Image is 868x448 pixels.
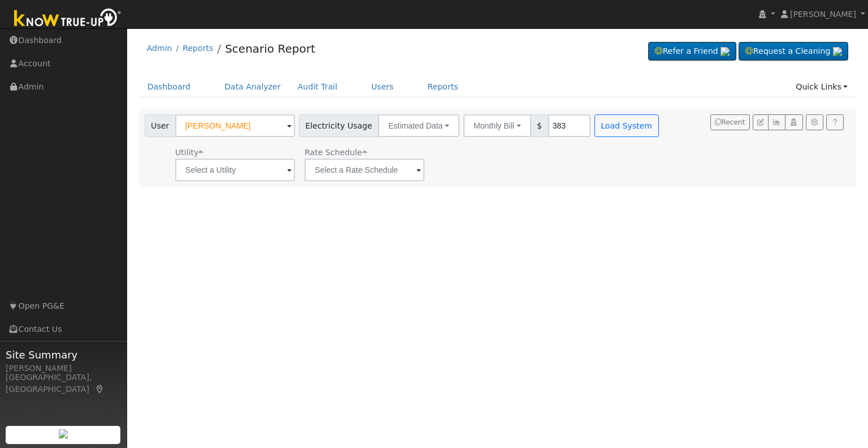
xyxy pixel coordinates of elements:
img: retrieve [721,47,730,56]
button: Multi-Series Graph [768,114,785,130]
input: Select a Rate Schedule [305,159,424,181]
a: Map [95,385,105,394]
div: [PERSON_NAME] [6,362,121,374]
span: User [145,114,176,137]
button: Recent [710,114,750,130]
a: Request a Cleaning [739,42,848,61]
button: Edit User [753,114,769,130]
span: Site Summary [6,347,121,362]
img: retrieve [59,429,68,438]
a: Dashboard [139,76,199,97]
a: Data Analyzer [216,76,289,97]
button: Load System [594,114,659,137]
img: retrieve [833,47,842,56]
input: Select a User [175,114,295,137]
span: Electricity Usage [299,114,379,137]
span: Alias: None [305,148,367,157]
a: Audit Trail [289,76,346,97]
div: Utility [175,147,295,159]
input: Select a Utility [175,159,295,181]
a: Quick Links [787,76,856,97]
button: Login As [785,114,802,130]
a: Admin [147,44,172,53]
img: Know True-Up [8,6,127,32]
button: Estimated Data [378,114,459,137]
button: Settings [806,114,823,130]
a: Users [363,76,402,97]
a: Scenario Report [225,42,315,56]
span: [PERSON_NAME] [790,10,856,19]
button: Monthly Bill [463,114,531,137]
a: Reports [419,76,467,97]
span: $ [531,114,549,137]
a: Refer a Friend [648,42,736,61]
div: [GEOGRAPHIC_DATA], [GEOGRAPHIC_DATA] [6,372,121,395]
a: Reports [183,44,213,53]
a: Help Link [826,114,844,130]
